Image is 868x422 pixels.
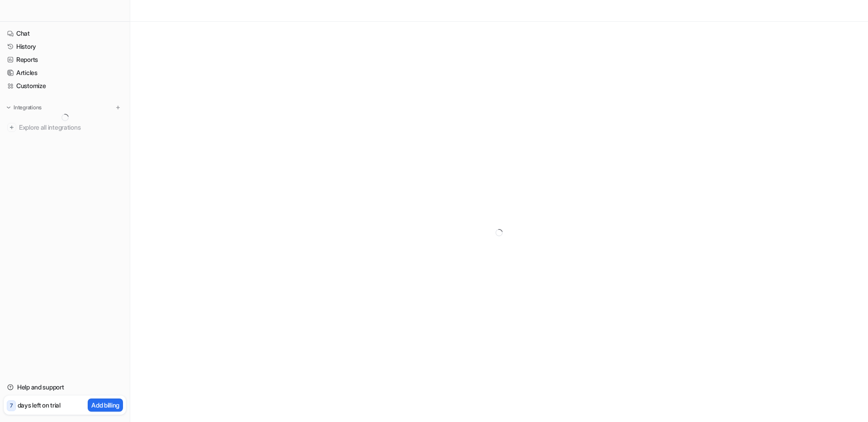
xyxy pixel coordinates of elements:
[115,104,121,111] img: menu_add.svg
[4,121,126,134] a: Explore all integrations
[4,27,126,40] a: Chat
[10,402,13,410] p: 7
[91,400,119,410] p: Add billing
[4,66,126,79] a: Articles
[4,53,126,66] a: Reports
[5,104,12,111] img: expand menu
[7,123,16,132] img: explore all integrations
[14,104,42,111] p: Integrations
[18,400,61,410] p: days left on trial
[4,40,126,53] a: History
[4,103,44,112] button: Integrations
[88,399,123,412] button: Add billing
[19,120,123,135] span: Explore all integrations
[4,80,126,92] a: Customize
[4,381,126,394] a: Help and support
